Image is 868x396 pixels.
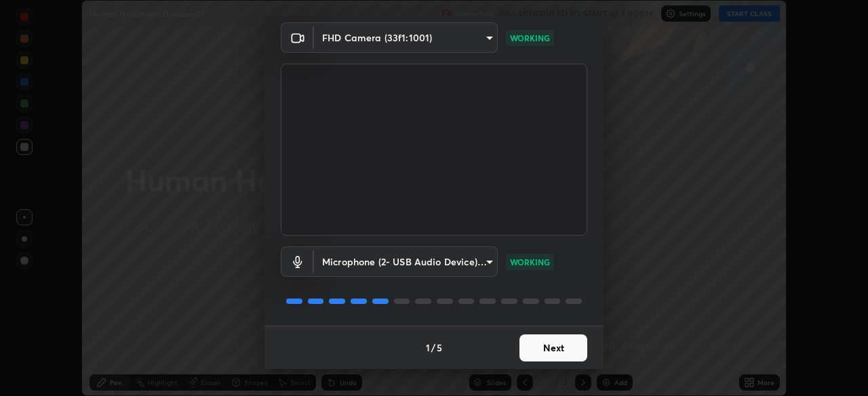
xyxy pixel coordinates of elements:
p: WORKING [510,256,550,268]
button: Next [519,334,587,361]
h4: 1 [426,340,430,355]
h4: 5 [437,340,442,355]
p: WORKING [510,32,550,44]
div: FHD Camera (33f1:1001) [314,22,498,53]
h4: / [431,340,435,355]
div: FHD Camera (33f1:1001) [314,246,498,277]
